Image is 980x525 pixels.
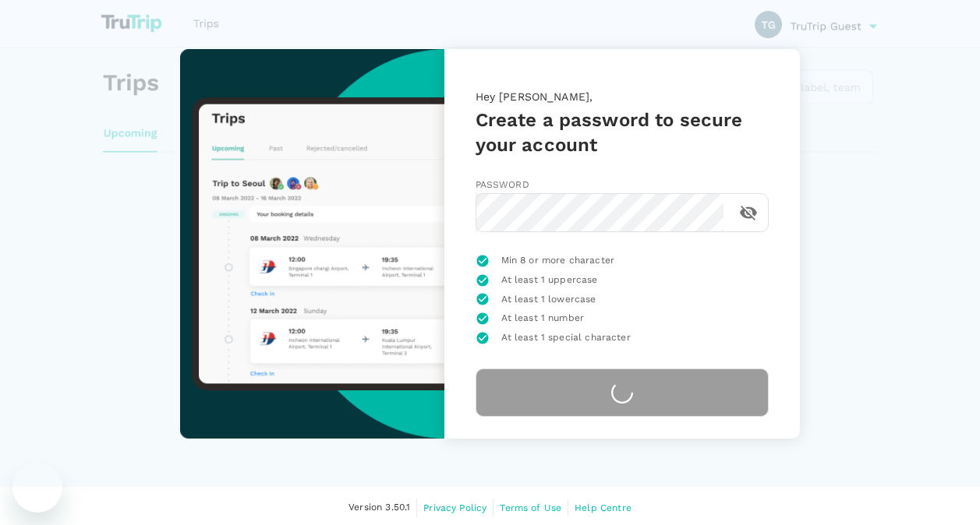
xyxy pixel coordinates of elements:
[501,311,585,326] span: At least 1 number
[476,179,529,190] span: Password
[575,499,632,516] a: Help Centre
[12,463,62,513] iframe: Button to launch messaging window
[575,502,632,513] span: Help Centre
[500,502,561,513] span: Terms of Use
[501,253,614,269] span: Min 8 or more character
[730,194,767,231] button: toggle password visibility
[501,273,598,288] span: At least 1 uppercase
[476,89,769,107] p: Hey [PERSON_NAME],
[423,499,486,516] a: Privacy Policy
[501,330,631,346] span: At least 1 special character
[423,502,486,513] span: Privacy Policy
[500,499,561,516] a: Terms of Use
[348,500,410,516] span: Version 3.50.1
[476,107,769,157] h5: Create a password to secure your account
[180,49,444,439] img: trutrip-set-password
[501,292,596,308] span: At least 1 lowercase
